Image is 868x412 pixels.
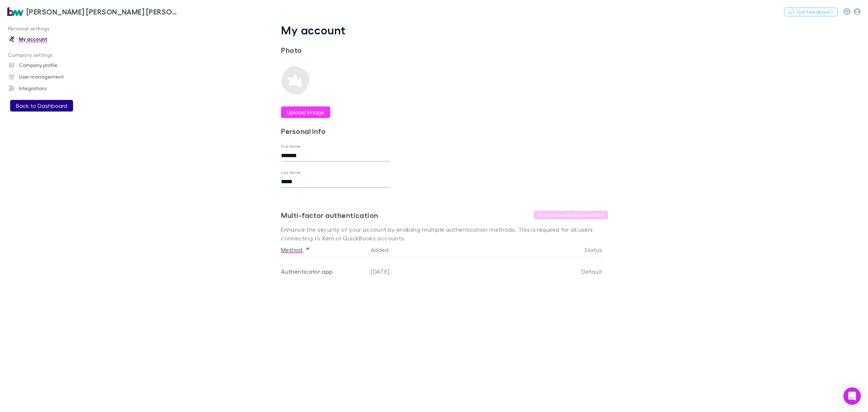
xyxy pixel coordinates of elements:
[10,100,73,112] button: Back to Dashboard
[281,66,310,95] img: Preview
[281,144,301,149] label: First Name
[1,83,102,94] a: Integrations
[534,211,608,219] button: Add authentication method
[371,243,397,257] button: Added
[281,257,365,286] div: Authenticator app
[281,106,330,118] button: Upload image
[1,24,102,33] p: Personal settings
[281,225,608,243] p: Enhance the security of your account by enabling multiple authentication methods. This is require...
[1,59,102,71] a: Company profile
[1,51,102,60] p: Company settings
[26,7,179,16] h3: [PERSON_NAME] [PERSON_NAME] [PERSON_NAME] Partners
[281,46,390,54] h3: Photo
[3,3,184,20] a: [PERSON_NAME] [PERSON_NAME] [PERSON_NAME] Partners
[281,127,390,135] h3: Personal Info
[287,108,324,117] label: Upload image
[368,257,537,286] div: [DATE]
[843,387,861,405] div: Open Intercom Messenger
[784,8,838,16] button: Got Feedback?
[281,211,378,219] h3: Multi-factor authentication
[1,33,102,45] a: My account
[1,71,102,83] a: User management
[584,243,611,257] button: Status
[281,243,311,257] button: Method
[7,7,24,16] img: Brewster Walsh Waters Partners's Logo
[281,23,608,37] h1: My account
[281,170,301,175] label: Last Name
[537,257,602,286] div: Default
